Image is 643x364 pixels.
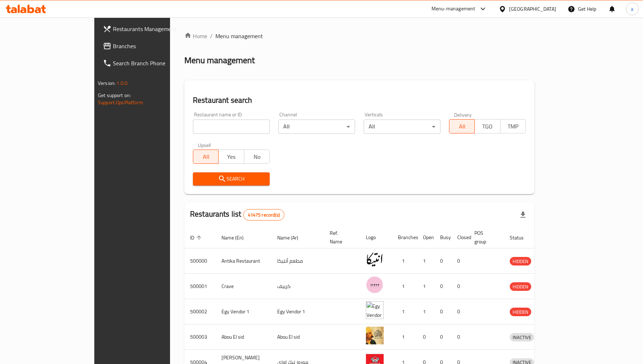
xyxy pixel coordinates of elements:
td: 1 [417,299,434,324]
label: Upsell [198,142,211,147]
span: HIDDEN [510,257,531,266]
span: 41475 record(s) [244,212,284,218]
td: 0 [434,299,452,324]
span: Name (En) [221,233,253,242]
span: HIDDEN [510,308,531,316]
td: كرييف [271,274,324,299]
th: Closed [452,227,469,248]
td: 0 [434,248,452,274]
span: INACTIVE [510,333,534,342]
span: POS group [474,229,495,246]
button: Search [193,172,270,186]
th: Open [417,227,434,248]
span: Restaurants Management [113,25,196,33]
span: Name (Ar) [277,233,308,242]
td: 0 [452,324,469,350]
h2: Menu management [184,55,255,66]
img: Egy Vendor 1 [366,301,384,319]
div: All [364,120,440,134]
td: مطعم أنتيكا [271,248,324,274]
img: Abou El sid [366,327,384,344]
nav: breadcrumb [184,32,534,40]
img: Crave [366,276,384,294]
div: HIDDEN [510,308,531,316]
td: 0 [452,299,469,324]
td: Antika Restaurant [216,248,271,274]
span: All [196,152,216,162]
div: Menu-management [432,5,475,13]
span: Get support on: [98,91,131,100]
div: Export file [514,206,532,223]
span: Status [510,233,533,242]
button: TGO [474,119,500,133]
td: 0 [434,324,452,350]
td: 0 [417,324,434,350]
td: 1 [392,299,417,324]
a: Branches [97,37,202,55]
td: Egy Vendor 1 [271,299,324,324]
span: TGO [478,121,497,132]
td: Abou El sid [216,324,271,350]
h2: Restaurant search [193,95,526,106]
a: Search Branch Phone [97,55,202,72]
td: 1 [392,248,417,274]
div: HIDDEN [510,257,531,266]
td: 1 [392,324,417,350]
span: Yes [221,152,241,162]
td: 0 [452,248,469,274]
div: Total records count [243,209,284,221]
button: All [193,150,219,164]
span: TMP [503,121,523,132]
img: Antika Restaurant [366,251,384,268]
div: All [278,120,355,134]
span: All [452,121,472,132]
div: [GEOGRAPHIC_DATA] [509,5,556,13]
th: Logo [360,227,392,248]
span: ID [190,233,204,242]
button: All [449,119,475,133]
td: 0 [434,274,452,299]
button: Yes [218,150,244,164]
td: Abou El sid [271,324,324,350]
span: HIDDEN [510,283,531,291]
span: Version: [98,79,115,88]
button: No [244,150,270,164]
td: 1 [417,248,434,274]
th: Busy [434,227,452,248]
span: a [631,5,633,13]
label: Delivery [454,112,472,117]
span: Branches [113,42,196,50]
td: Egy Vendor 1 [216,299,271,324]
span: Ref. Name [330,229,352,246]
td: 1 [392,274,417,299]
th: Branches [392,227,417,248]
span: Menu management [215,32,263,40]
a: Support.OpsPlatform [98,98,143,107]
span: 1.0.0 [116,79,128,88]
td: Crave [216,274,271,299]
span: No [247,152,267,162]
input: Search for restaurant name or ID.. [193,120,270,134]
td: 0 [452,274,469,299]
button: TMP [500,119,526,133]
h2: Restaurants list [190,209,284,221]
span: Search [199,175,264,183]
td: 1 [417,274,434,299]
a: Restaurants Management [97,20,202,37]
span: Search Branch Phone [113,59,196,67]
li: / [210,32,213,40]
